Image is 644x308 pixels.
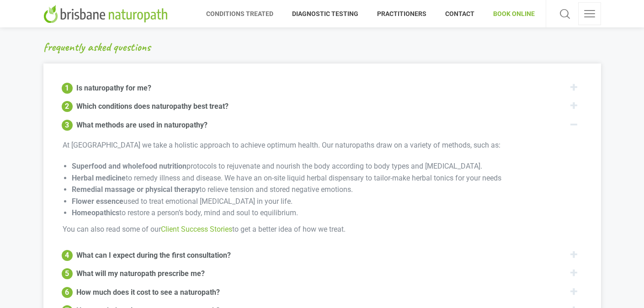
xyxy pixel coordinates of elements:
[72,197,123,206] strong: Flower essence
[76,267,205,278] div: What will my naturopath prescribe me?
[72,185,199,194] strong: Remedial massage or physical therapy
[557,2,573,25] a: Search
[76,249,231,260] div: What can I expect during the first consultation?
[76,119,208,130] div: What methods are used in naturopathy?
[63,223,581,235] p: You can also read some of our to get a better idea of how we treat.
[161,225,232,234] a: Client Success Stories
[283,6,368,21] span: DIAGNOSTIC TESTING
[72,196,581,207] li: used to treat emotional [MEDICAL_DATA] in your life.
[484,6,535,21] span: BOOK ONLINE
[436,6,484,21] span: CONTACT
[72,184,581,196] li: to relieve tension and stored negative emotions.
[62,101,73,112] div: 2
[206,6,283,21] span: CONDITIONS TREATED
[62,120,73,131] div: 3
[76,82,151,93] div: Is naturopathy for me?
[72,162,186,170] strong: Superfood and wholefood nutrition
[43,41,150,53] span: frequently asked questions​
[76,100,229,111] div: Which conditions does naturopathy best treat?
[62,268,73,279] div: 5
[76,286,220,297] div: How much does it cost to see a naturopath?
[72,160,581,172] li: protocols to rejuvenate and nourish the body according to body types and [MEDICAL_DATA].
[62,287,73,298] div: 6
[72,208,119,217] strong: Homeopathics
[72,207,581,219] li: to restore a person’s body, mind and soul to equilibrium.
[63,139,581,151] p: At [GEOGRAPHIC_DATA] we take a holistic approach to achieve optimum health. Our naturopaths draw ...
[43,5,171,23] img: Brisbane Naturopath
[62,250,73,261] div: 4
[72,174,126,182] strong: Herbal medicine
[72,172,581,184] li: to remedy illness and disease. We have an on-site liquid herbal dispensary to tailor-make herbal ...
[368,6,436,21] span: PRACTITIONERS
[62,83,73,94] div: 1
